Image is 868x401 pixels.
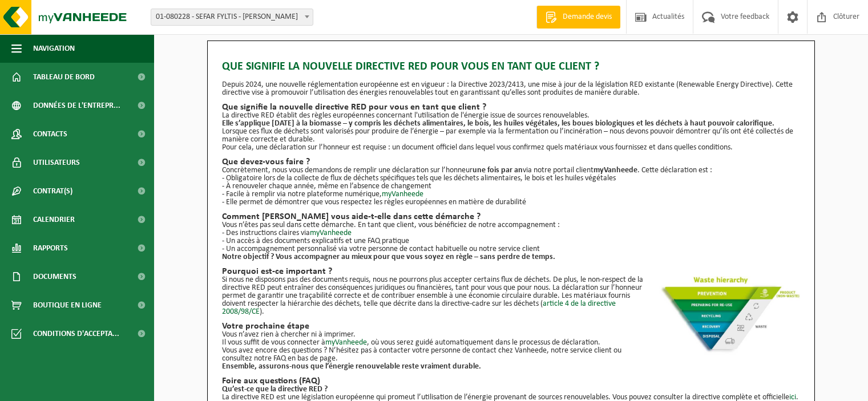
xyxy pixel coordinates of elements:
[33,91,120,120] span: Données de l'entrepr...
[33,63,95,91] span: Tableau de bord
[222,183,800,191] p: - À renouveler chaque année, même en l’absence de changement
[151,9,313,26] span: 01-080228 - SEFAR FYLTIS - BILLY BERCLAU
[222,212,800,221] h2: Comment [PERSON_NAME] vous aide-t-elle dans cette démarche ?
[151,9,313,25] span: 01-080228 - SEFAR FYLTIS - BILLY BERCLAU
[222,157,800,167] h2: Que devez-vous faire ?
[33,291,102,319] span: Boutique en ligne
[222,253,555,261] strong: Notre objectif ? Vous accompagner au mieux pour que vous soyez en règle – sans perdre de temps.
[536,6,620,29] a: Demande devis
[382,190,423,199] a: myVanheede
[33,234,68,262] span: Rapports
[222,347,800,363] p: Vous avez encore des questions ? N’hésitez pas à contacter votre personne de contact chez Vanheed...
[222,167,800,175] p: Concrètement, nous vous demandons de remplir une déclaration sur l’honneur via notre portail clie...
[473,166,523,175] strong: une fois par an
[222,362,481,371] b: Ensemble, assurons-nous que l’énergie renouvelable reste vraiment durable.
[222,237,800,245] p: - Un accès à des documents explicatifs et une FAQ pratique
[222,58,599,75] span: Que signifie la nouvelle directive RED pour vous en tant que client ?
[222,331,800,347] p: Vous n’avez rien à chercher ni à imprimer. Il vous suffit de vous connecter à , où vous serez gui...
[222,385,328,394] b: Qu’est-ce que la directive RED ?
[33,205,75,234] span: Calendrier
[222,245,800,253] p: - Un accompagnement personnalisé via votre personne de contact habituelle ou notre service client
[33,319,119,348] span: Conditions d'accepta...
[33,148,80,177] span: Utilisateurs
[560,11,615,23] span: Demande devis
[222,229,800,237] p: - Des instructions claires via
[33,262,76,291] span: Documents
[222,175,800,183] p: - Obligatoire lors de la collecte de flux de déchets spécifiques tels que les déchets alimentaire...
[222,128,800,144] p: Lorsque ces flux de déchets sont valorisés pour produire de l’énergie – par exemple via la fermen...
[222,276,800,316] p: Si nous ne disposons pas des documents requis, nous ne pourrons plus accepter certains flux de dé...
[33,34,75,63] span: Navigation
[33,120,67,148] span: Contacts
[594,166,637,175] strong: myVanheede
[325,338,367,347] a: myVanheede
[222,103,800,112] h2: Que signifie la nouvelle directive RED pour vous en tant que client ?
[222,267,800,276] h2: Pourquoi est-ce important ?
[222,81,800,97] p: Depuis 2024, une nouvelle réglementation européenne est en vigueur : la Directive 2023/2413, une ...
[33,177,72,205] span: Contrat(s)
[222,199,800,206] p: - Elle permet de démontrer que vous respectez les règles européennes en matière de durabilité
[222,112,800,120] p: La directive RED établit des règles européennes concernant l'utilisation de l'énergie issue de so...
[310,229,352,237] a: myVanheede
[222,144,800,152] p: Pour cela, une déclaration sur l’honneur est requise : un document officiel dans lequel vous conf...
[222,221,800,229] p: Vous n’êtes pas seul dans cette démarche. En tant que client, vous bénéficiez de notre accompagne...
[222,299,616,316] a: article 4 de la directive 2008/98/CE
[222,191,800,199] p: - Facile à remplir via notre plateforme numérique,
[222,119,774,128] strong: Elle s’applique [DATE] à la biomasse – y compris les déchets alimentaires, le bois, les huiles vé...
[222,376,800,386] h2: Foire aux questions (FAQ)
[222,322,800,331] h2: Votre prochaine étape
